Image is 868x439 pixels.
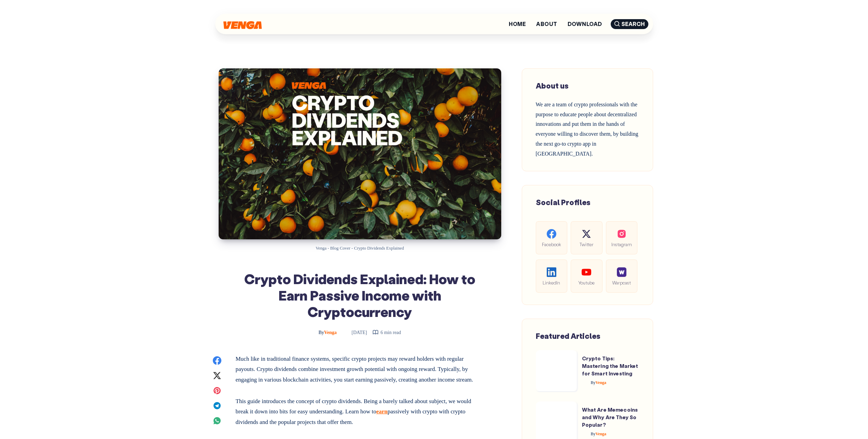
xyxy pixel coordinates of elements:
[319,330,338,335] a: ByVenga
[319,330,337,335] span: Venga
[536,197,591,207] span: Social Profiles
[342,330,367,335] time: [DATE]
[219,68,501,239] img: Crypto Dividends Explained: How to Earn Passive Income with Cryptocurrency
[536,331,600,341] span: Featured Articles
[372,328,401,337] div: 6 min read
[591,431,596,436] span: By
[568,21,602,27] a: Download
[236,394,484,428] p: This guide introduces the concept of crypto dividends. Being a barely talked about subject, we wo...
[591,380,607,385] span: Venga
[541,279,562,287] span: LinkedIn
[611,279,632,287] span: Warpcast
[315,246,404,251] span: Venga - Blog Cover - Crypto Dividends Explained
[536,260,567,293] a: LinkedIn
[582,267,591,277] img: social-youtube.99db9aba05279f803f3e7a4a838dfb6c.svg
[536,81,569,91] span: About us
[536,21,557,27] a: About
[582,431,607,436] a: ByVenga
[236,270,484,320] h1: Crypto Dividends Explained: How to Earn Passive Income with Cryptocurrency
[509,21,526,27] a: Home
[606,260,637,293] a: Warpcast
[591,431,607,436] span: Venga
[547,267,556,277] img: social-linkedin.be646fe421ccab3a2ad91cb58bdc9694.svg
[582,355,638,377] a: Crypto Tips: Mastering the Market for Smart Investing
[536,102,638,157] span: We are a team of crypto professionals with the purpose to educate people about decentralized inno...
[376,408,388,415] a: earn
[611,240,632,248] span: Instagram
[582,406,638,428] a: What Are Memecoins and Why Are They So Popular?
[236,354,484,385] p: Much like in traditional finance systems, specific crypto projects may reward holders with regula...
[611,19,648,29] span: Search
[571,221,602,254] a: Twitter
[536,221,567,254] a: Facebook
[541,240,562,248] span: Facebook
[319,330,324,335] span: By
[571,260,602,293] a: Youtube
[591,380,596,385] span: By
[576,279,597,287] span: Youtube
[223,21,262,29] img: Venga Blog
[617,267,626,277] img: social-warpcast.e8a23a7ed3178af0345123c41633f860.png
[582,380,607,385] a: ByVenga
[576,240,597,248] span: Twitter
[606,221,637,254] a: Instagram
